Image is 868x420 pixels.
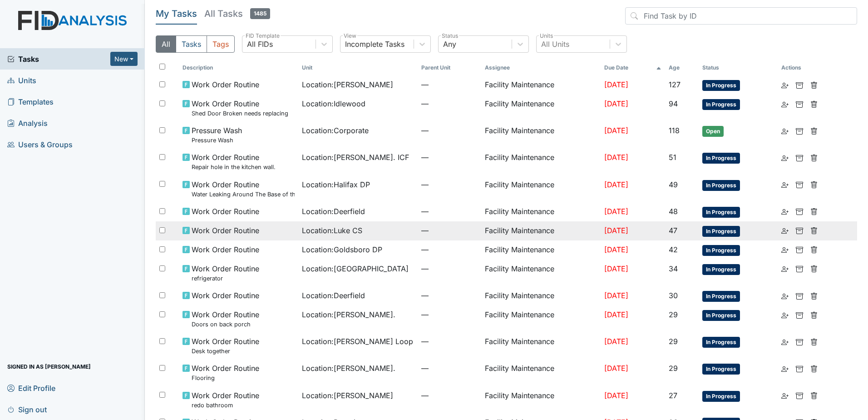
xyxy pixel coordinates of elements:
th: Toggle SortBy [298,60,418,75]
span: Work Order Routine [192,206,259,217]
a: Archive [796,244,803,255]
span: Location : Luke CS [302,225,362,236]
th: Toggle SortBy [418,60,481,75]
a: Delete [810,336,818,347]
span: Open [702,126,724,137]
span: In Progress [702,391,740,402]
span: Work Order Routine Doors on back porch [192,309,259,329]
span: Sign out [7,402,47,416]
th: Actions [778,60,823,75]
span: 29 [669,337,678,346]
h5: All Tasks [204,7,270,20]
span: — [421,390,478,401]
span: Work Order Routine refrigerator [192,263,259,283]
span: — [421,179,478,190]
td: Facility Maintenance [481,221,601,240]
a: Archive [796,309,803,320]
span: 49 [669,180,678,189]
a: Delete [810,390,818,401]
th: Toggle SortBy [601,60,665,75]
a: Archive [796,390,803,401]
span: [DATE] [604,180,628,189]
span: Work Order Routine Repair hole in the kitchen wall. [192,152,276,171]
span: [DATE] [604,337,628,346]
span: — [421,309,478,320]
span: [DATE] [604,99,628,108]
span: — [421,263,478,274]
span: In Progress [702,337,740,348]
a: Delete [810,363,818,374]
span: Work Order Routine [192,225,259,236]
span: Analysis [7,116,48,130]
span: Work Order Routine [192,290,259,301]
span: [DATE] [604,264,628,273]
span: Units [7,73,36,87]
a: Delete [810,225,818,236]
span: In Progress [702,264,740,275]
a: Delete [810,244,818,255]
button: Tags [207,35,235,53]
a: Delete [810,125,818,136]
input: Toggle All Rows Selected [159,64,165,70]
span: Location : Halifax DP [302,179,370,190]
a: Archive [796,79,803,90]
span: In Progress [702,364,740,375]
span: In Progress [702,153,740,164]
span: 94 [669,99,678,108]
span: Location : [PERSON_NAME] [302,390,393,401]
a: Delete [810,263,818,274]
span: — [421,98,478,109]
span: 29 [669,310,678,319]
td: Facility Maintenance [481,286,601,305]
span: [DATE] [604,207,628,216]
span: Location : [GEOGRAPHIC_DATA] [302,263,409,274]
span: In Progress [702,310,740,321]
a: Archive [796,125,803,136]
span: In Progress [702,180,740,191]
td: Facility Maintenance [481,240,601,260]
span: Location : [PERSON_NAME]. [302,309,395,320]
span: Work Order Routine Shed Door Broken needs replacing [192,98,288,118]
a: Delete [810,152,818,163]
span: [DATE] [604,364,628,373]
div: All Units [541,39,569,50]
span: Signed in as [PERSON_NAME] [7,360,91,374]
span: Location : Idlewood [302,98,365,109]
span: Location : [PERSON_NAME]. ICF [302,152,409,163]
span: In Progress [702,207,740,218]
span: Work Order Routine [192,79,259,90]
td: Facility Maintenance [481,260,601,286]
td: Facility Maintenance [481,121,601,148]
td: Facility Maintenance [481,75,601,95]
span: Work Order Routine redo bathroom [192,390,259,410]
a: Delete [810,309,818,320]
a: Archive [796,98,803,109]
span: Work Order Routine Desk together [192,336,259,355]
button: New [110,52,138,66]
span: Work Order Routine Water Leaking Around The Base of the Toilet [192,179,295,199]
span: 42 [669,245,678,254]
a: Archive [796,225,803,236]
span: 48 [669,207,678,216]
a: Archive [796,179,803,190]
div: Any [443,39,456,50]
div: Type filter [156,35,235,53]
span: 1485 [250,8,270,19]
span: [DATE] [604,245,628,254]
small: Doors on back porch [192,320,259,329]
small: Repair hole in the kitchen wall. [192,163,276,171]
span: In Progress [702,226,740,237]
a: Archive [796,336,803,347]
a: Delete [810,79,818,90]
span: Location : [PERSON_NAME] Loop [302,336,413,347]
span: Location : Corporate [302,125,369,136]
th: Toggle SortBy [665,60,699,75]
span: — [421,290,478,301]
td: Facility Maintenance [481,175,601,202]
span: 118 [669,126,680,135]
a: Delete [810,98,818,109]
span: Templates [7,95,54,109]
input: Find Task by ID [625,7,857,25]
small: Pressure Wash [192,136,242,145]
span: In Progress [702,291,740,302]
